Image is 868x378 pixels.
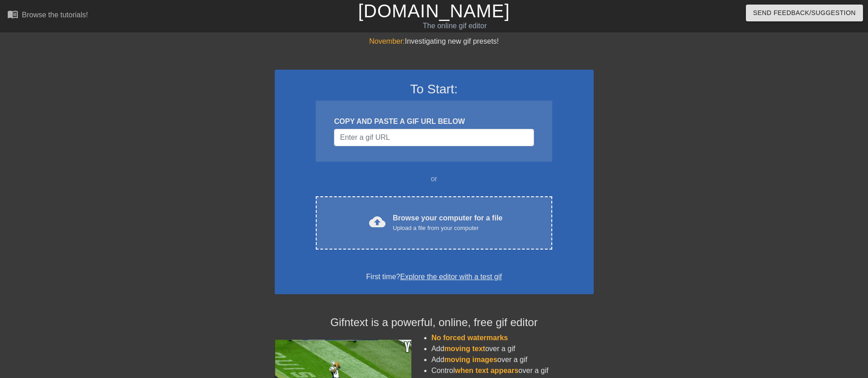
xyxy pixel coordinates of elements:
[369,37,405,45] span: November:
[287,82,582,97] h3: To Start:
[431,334,508,342] span: No forced watermarks
[7,9,88,23] a: Browse the tutorials!
[275,36,594,47] div: Investigating new gif presets!
[400,273,502,281] a: Explore the editor with a test gif
[393,213,503,233] div: Browse your computer for a file
[275,316,594,329] h4: Gifntext is a powerful, online, free gif editor
[287,271,582,282] div: First time?
[334,129,534,146] input: Username
[753,7,856,19] span: Send Feedback/Suggestion
[369,214,385,230] span: cloud_upload
[393,224,503,233] div: Upload a file from your computer
[444,345,485,352] span: moving text
[7,9,18,20] span: menu_book
[431,343,594,354] li: Add over a gif
[455,367,519,374] span: when text appears
[22,11,88,19] div: Browse the tutorials!
[746,5,863,21] button: Send Feedback/Suggestion
[334,116,534,127] div: COPY AND PASTE A GIF URL BELOW
[431,354,594,365] li: Add over a gif
[431,365,594,376] li: Control over a gif
[444,356,497,363] span: moving images
[298,174,570,184] div: or
[358,1,510,21] a: [DOMAIN_NAME]
[294,20,616,31] div: The online gif editor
